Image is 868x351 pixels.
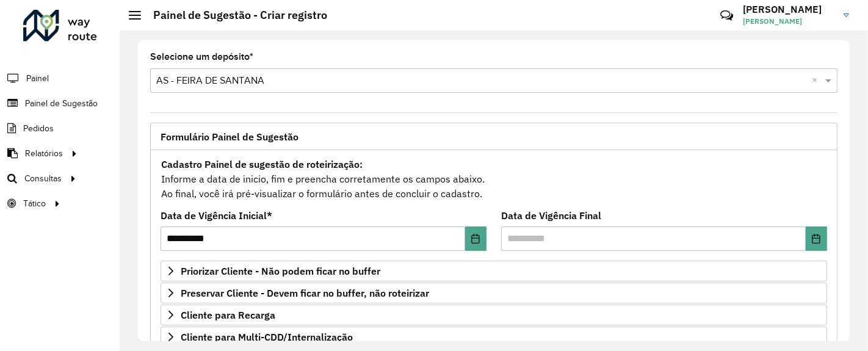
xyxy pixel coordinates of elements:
a: Priorizar Cliente - Não podem ficar no buffer [161,261,827,281]
span: Cliente para Recarga [181,310,275,320]
label: Data de Vigência Inicial [161,208,272,223]
span: Preservar Cliente - Devem ficar no buffer, não roteirizar [181,288,429,298]
span: Consultas [24,172,62,185]
button: Choose Date [806,226,827,251]
h2: Painel de Sugestão - Criar registro [141,9,327,22]
span: Pedidos [23,122,54,135]
button: Choose Date [465,226,486,251]
label: Selecione um depósito [150,49,253,64]
span: [PERSON_NAME] [743,16,834,27]
span: Formulário Painel de Sugestão [161,132,298,142]
a: Cliente para Recarga [161,305,827,325]
label: Data de Vigência Final [501,208,601,223]
span: Painel [26,72,49,85]
a: Cliente para Multi-CDD/Internalização [161,327,827,347]
h3: [PERSON_NAME] [743,4,834,15]
span: Painel de Sugestão [25,97,98,110]
span: Clear all [812,73,822,88]
span: Tático [23,197,46,210]
strong: Cadastro Painel de sugestão de roteirização: [161,158,363,170]
span: Relatórios [25,147,63,160]
span: Priorizar Cliente - Não podem ficar no buffer [181,266,380,276]
a: Contato Rápido [714,2,740,29]
a: Preservar Cliente - Devem ficar no buffer, não roteirizar [161,283,827,303]
span: Cliente para Multi-CDD/Internalização [181,332,353,342]
div: Informe a data de inicio, fim e preencha corretamente os campos abaixo. Ao final, você irá pré-vi... [161,156,827,201]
